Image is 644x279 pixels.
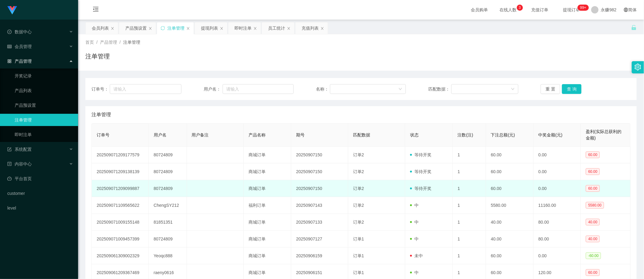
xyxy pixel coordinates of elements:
[291,180,348,197] td: 20250907150
[125,22,147,34] div: 产品预设置
[186,27,190,30] i: 图标: close
[586,129,621,140] span: 盈利(实际总获利的金额)
[410,203,419,208] span: 中
[586,202,604,209] span: 5580.00
[635,64,641,70] i: 图标: setting
[511,87,515,91] i: 图标: down
[528,8,552,12] span: 充值订单
[7,173,73,185] a: 图标: dashboard平台首页
[410,236,419,241] span: 中
[486,214,534,231] td: 40.00
[149,197,187,214] td: ChengSY212
[453,231,486,247] td: 1
[7,6,17,15] img: logo.9652507e.png
[149,163,187,180] td: 80724809
[149,214,187,231] td: 81851351
[517,5,523,11] sup: 3
[92,147,149,163] td: 202509071209177579
[291,147,348,163] td: 20250907150
[453,197,486,214] td: 1
[167,22,184,34] div: 注单管理
[562,84,581,94] button: 查 询
[534,197,581,214] td: 11160.00
[244,214,291,231] td: 商城订单
[15,114,73,126] a: 注单管理
[92,214,149,231] td: 202509071009155148
[410,253,423,258] span: 未中
[268,22,285,34] div: 员工统计
[291,231,348,247] td: 20250907127
[7,29,32,34] span: 数据中心
[253,27,257,30] i: 图标: close
[7,59,32,64] span: 产品管理
[110,84,181,94] input: 请输入
[291,163,348,180] td: 20250907150
[7,162,32,166] span: 内容中心
[120,40,121,45] span: /
[7,187,73,199] a: customer
[15,99,73,111] a: 产品预设置
[92,22,109,34] div: 会员列表
[410,220,419,225] span: 中
[204,86,223,92] span: 用户名：
[534,214,581,231] td: 80.00
[586,185,600,192] span: 60.00
[244,231,291,247] td: 商城订单
[15,70,73,82] a: 开奖记录
[7,44,12,49] i: 图标: table
[534,247,581,264] td: 0.00
[399,87,402,91] i: 图标: down
[161,26,165,30] i: 图标: sync
[353,132,370,137] span: 匹配数据
[586,168,600,175] span: 60.00
[7,202,73,214] a: level
[458,132,473,137] span: 注数(注)
[7,59,12,63] i: 图标: appstore-o
[410,132,419,137] span: 状态
[220,27,224,30] i: 图标: close
[7,30,12,34] i: 图标: check-circle-o
[287,27,291,30] i: 图标: close
[100,40,117,45] span: 产品管理
[91,111,111,118] span: 注单管理
[353,253,364,258] span: 订单1
[410,186,431,191] span: 等待开奖
[7,162,12,166] i: 图标: profile
[624,8,628,12] i: 图标: global
[149,231,187,247] td: 80724809
[534,231,581,247] td: 80.00
[15,84,73,97] a: 产品列表
[302,22,319,34] div: 充值列表
[92,247,149,264] td: 202509061309002329
[148,27,152,30] i: 图标: close
[244,180,291,197] td: 商城订单
[249,132,266,137] span: 产品名称
[7,147,12,151] i: 图标: form
[91,86,110,92] span: 订单号：
[353,220,364,225] span: 订单2
[244,147,291,163] td: 商城订单
[92,163,149,180] td: 202509071209138139
[497,8,520,12] span: 在线人数
[92,180,149,197] td: 202509071209099887
[586,236,600,242] span: 40.00
[97,132,109,137] span: 订单号
[428,86,451,92] span: 匹配数据：
[410,169,431,174] span: 等待开奖
[291,247,348,264] td: 20250906159
[486,180,534,197] td: 60.00
[486,163,534,180] td: 60.00
[453,163,486,180] td: 1
[586,269,600,276] span: 60.00
[201,22,218,34] div: 提现列表
[453,214,486,231] td: 1
[453,147,486,163] td: 1
[586,252,601,259] span: -60.00
[486,247,534,264] td: 60.00
[486,147,534,163] td: 60.00
[223,84,294,94] input: 请输入
[486,231,534,247] td: 40.00
[519,5,521,11] p: 3
[534,147,581,163] td: 0.00
[234,22,252,34] div: 即时注单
